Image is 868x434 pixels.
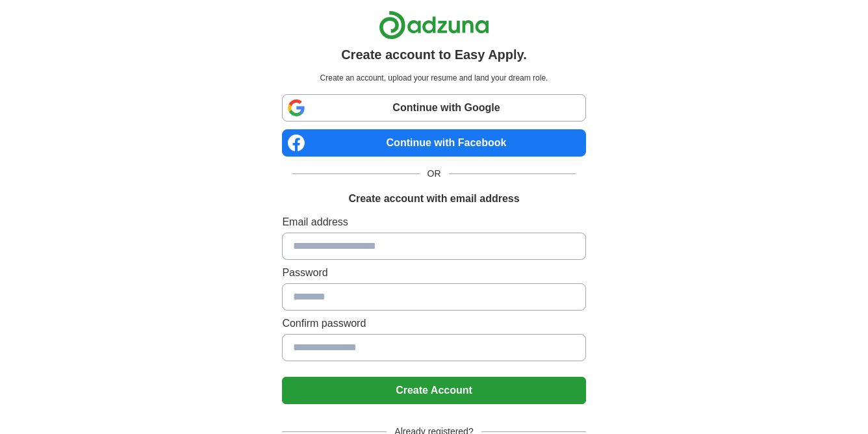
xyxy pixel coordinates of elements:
button: Create Account [282,377,585,404]
label: Password [282,265,585,281]
a: Continue with Google [282,94,585,121]
label: Confirm password [282,316,585,331]
a: Continue with Facebook [282,129,585,157]
label: Email address [282,214,585,230]
img: Adzuna logo [379,10,489,40]
h1: Create account to Easy Apply. [341,45,527,64]
p: Create an account, upload your resume and land your dream role. [285,72,583,84]
span: OR [420,167,449,181]
h1: Create account with email address [348,191,519,207]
